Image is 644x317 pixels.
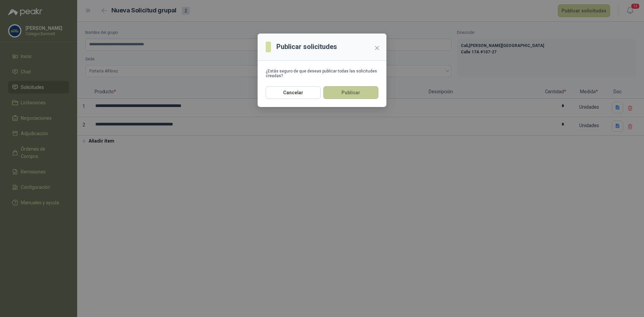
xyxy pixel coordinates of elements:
button: Close [372,43,382,53]
div: ¿Estás seguro de que deseas publicar todas las solicitudes creadas? [266,69,378,78]
button: Publicar [323,86,378,99]
button: Cancelar [266,86,321,99]
h3: Publicar solicitudes [276,42,337,52]
span: close [374,45,380,51]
